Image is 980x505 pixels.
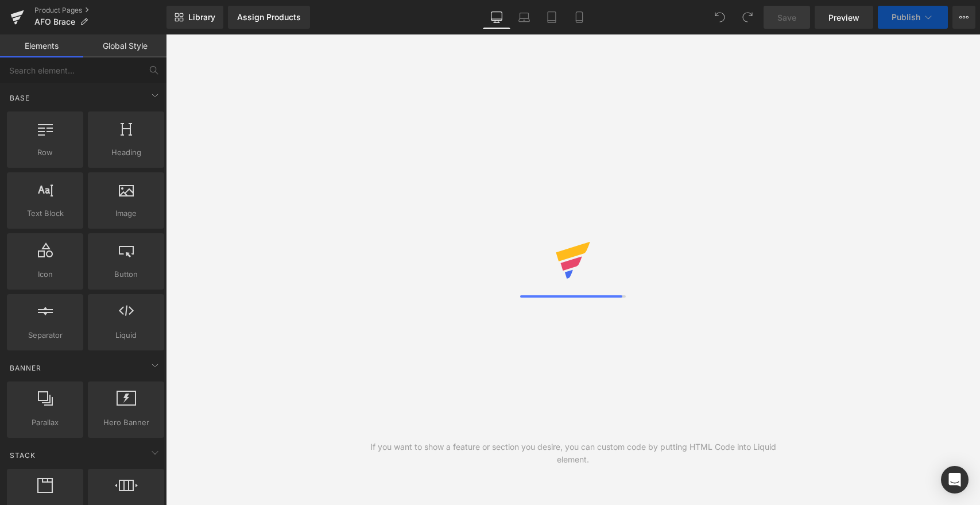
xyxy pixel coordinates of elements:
span: Stack [9,450,37,461]
span: Save [777,11,796,24]
span: Parallax [10,417,80,429]
span: Icon [10,268,80,280]
a: Preview [815,6,873,29]
button: Undo [708,6,731,29]
span: Liquid [91,329,161,341]
span: Banner [9,363,42,373]
button: More [952,6,975,29]
a: Laptop [510,6,538,29]
a: Product Pages [34,6,166,15]
a: New Library [166,6,223,29]
a: Desktop [483,6,510,29]
span: Hero Banner [91,417,161,429]
span: Library [188,12,215,22]
div: If you want to show a feature or section you desire, you can custom code by putting HTML Code int... [370,441,777,466]
span: Publish [892,13,920,22]
button: Redo [736,6,759,29]
span: AFO Brace [34,17,75,26]
div: Assign Products [237,13,301,22]
span: Preview [828,11,859,24]
button: Publish [878,6,948,29]
span: Row [10,147,80,159]
a: Tablet [538,6,565,29]
span: Heading [91,147,161,159]
span: Image [91,207,161,219]
a: Global Style [83,34,166,57]
a: Mobile [565,6,593,29]
span: Separator [10,329,80,341]
span: Button [91,268,161,280]
span: Base [9,92,31,103]
span: Text Block [10,207,80,219]
div: Open Intercom Messenger [941,466,969,494]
